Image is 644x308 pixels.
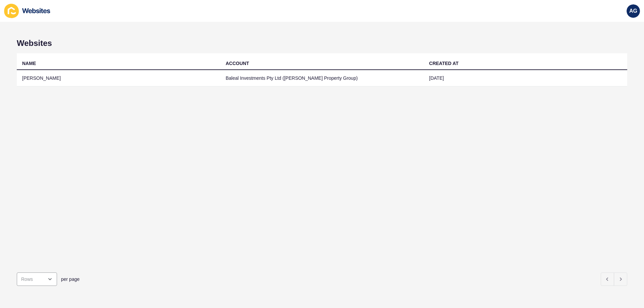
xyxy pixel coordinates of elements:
[226,60,249,67] div: ACCOUNT
[61,276,79,283] span: per page
[429,60,459,67] div: CREATED AT
[220,70,424,86] td: Baleal Investments Pty Ltd ([PERSON_NAME] Property Group)
[629,8,637,14] span: AG
[22,60,36,67] div: NAME
[17,39,627,48] h1: Websites
[424,70,627,86] td: [DATE]
[17,272,57,286] div: open menu
[17,70,220,86] td: [PERSON_NAME]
